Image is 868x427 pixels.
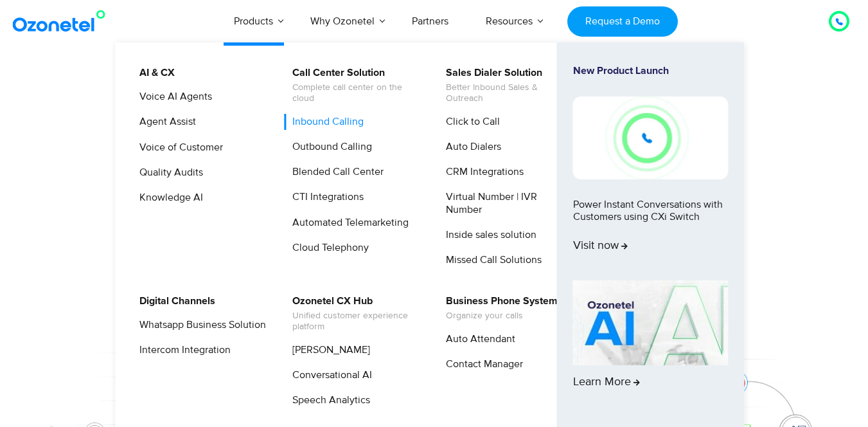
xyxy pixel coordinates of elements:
[292,311,419,332] span: Unified customer experience platform
[284,215,411,231] a: Automated Telemarketing
[284,139,374,155] a: Outbound Calling
[438,139,503,155] a: Auto Dialers
[573,280,729,412] a: Learn More
[284,189,366,205] a: CTI Integrations
[573,280,729,365] img: AI
[438,331,517,347] a: Auto Attendant
[438,227,538,243] a: Inside sales solution
[284,240,371,256] a: Cloud Telephony
[131,342,233,358] a: Intercom Integration
[33,115,836,177] div: Customer Experiences
[284,367,374,383] a: Conversational AI
[438,189,574,217] a: Virtual Number | IVR Number
[33,82,836,123] div: Orchestrate Intelligent
[131,65,177,81] a: AI & CX
[438,164,526,180] a: CRM Integrations
[573,239,628,253] span: Visit now
[131,317,268,333] a: Whatsapp Business Solution
[33,177,836,192] div: Turn every conversation into a growth engine for your enterprise.
[446,82,572,104] span: Better Inbound Sales & Outreach
[131,293,217,309] a: Digital Channels
[284,342,372,358] a: [PERSON_NAME]
[131,140,225,156] a: Voice of Customer
[438,65,574,106] a: Sales Dialer SolutionBetter Inbound Sales & Outreach
[284,114,366,130] a: Inbound Calling
[573,376,640,390] span: Learn More
[446,311,558,322] span: Organize your calls
[438,293,560,323] a: Business Phone SystemOrganize your calls
[131,165,205,181] a: Quality Audits
[438,114,502,130] a: Click to Call
[292,82,419,104] span: Complete call center on the cloud
[131,114,198,130] a: Agent Assist
[567,6,677,37] a: Request a Demo
[284,65,421,106] a: Call Center SolutionComplete call center on the cloud
[284,164,385,180] a: Blended Call Center
[438,252,544,268] a: Missed Call Solutions
[284,293,421,334] a: Ozonetel CX HubUnified customer experience platform
[573,96,729,179] img: New-Project-17.png
[131,190,205,206] a: Knowledge AI
[284,392,372,408] a: Speech Analytics
[573,65,729,275] a: New Product LaunchPower Instant Conversations with Customers using CXi SwitchVisit now
[438,356,525,372] a: Contact Manager
[131,89,214,105] a: Voice AI Agents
